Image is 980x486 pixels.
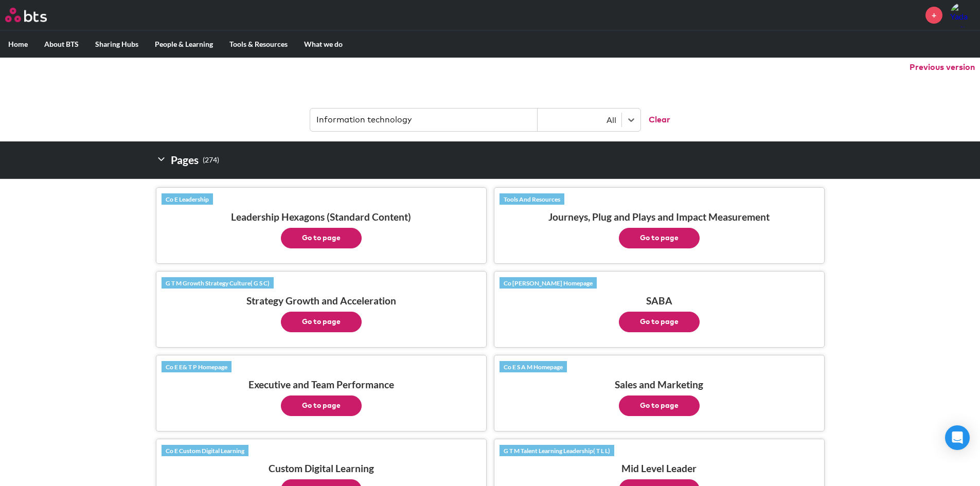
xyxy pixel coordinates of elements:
[619,312,700,332] button: Go to page
[500,379,819,416] h3: Sales and Marketing
[36,31,87,58] label: About BTS
[296,31,351,58] label: What we do
[147,31,221,58] label: People & Learning
[500,277,597,289] a: Co [PERSON_NAME] Homepage
[619,395,700,416] button: Go to page
[162,193,213,205] a: Co E Leadership
[281,312,362,332] button: Go to page
[5,8,47,22] img: BTS Logo
[925,7,942,24] a: +
[310,109,538,131] input: Find contents, pages and demos...
[281,395,362,416] button: Go to page
[5,8,66,22] a: Go home
[910,62,975,73] button: Previous version
[162,361,231,372] a: Co E E& T P Homepage
[203,153,219,167] small: ( 274 )
[950,3,975,27] a: Profile
[500,211,819,248] h3: Journeys, Plug and Plays and Impact Measurement
[500,361,567,372] a: Co E S A M Homepage
[162,295,481,332] h3: Strategy Growth and Acceleration
[156,150,219,170] h2: Pages
[500,193,564,205] a: Tools And Resources
[221,31,296,58] label: Tools & Resources
[500,295,819,332] h3: SABA
[162,379,481,416] h3: Executive and Team Performance
[281,228,362,248] button: Go to page
[640,109,670,131] button: Clear
[950,3,975,27] img: Yada Thawornwattanaphol
[87,31,147,58] label: Sharing Hubs
[619,228,700,248] button: Go to page
[500,445,614,456] a: G T M Talent Learning Leadership( T L L)
[162,277,274,289] a: G T M Growth Strategy Culture( G S C)
[543,114,616,125] div: All
[162,211,481,248] h3: Leadership Hexagons (Standard Content)
[945,425,970,450] div: Open Intercom Messenger
[162,445,248,456] a: Co E Custom Digital Learning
